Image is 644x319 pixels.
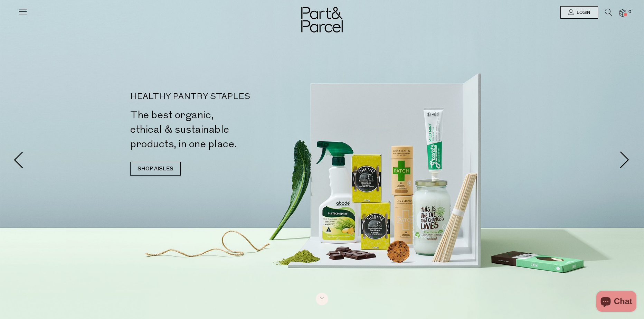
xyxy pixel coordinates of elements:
[301,7,343,32] img: Part&Parcel
[575,10,590,16] span: Login
[560,6,598,19] a: Login
[130,162,181,176] a: SHOP AISLES
[594,291,638,313] inbox-online-store-chat: Shopify online store chat
[619,9,626,17] a: 0
[130,93,325,101] p: HEALTHY PANTRY STAPLES
[627,9,633,15] span: 0
[130,108,325,151] h2: The best organic, ethical & sustainable products, in one place.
